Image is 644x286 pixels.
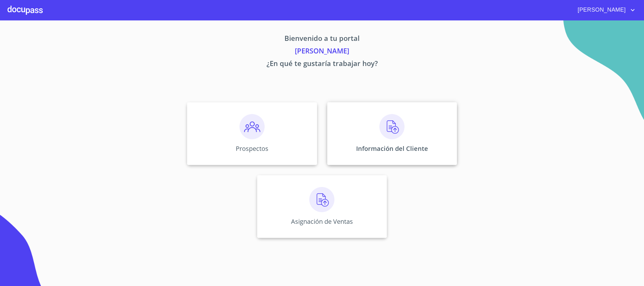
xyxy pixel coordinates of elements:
p: ¿En qué te gustaría trabajar hoy? [129,58,516,71]
p: [PERSON_NAME] [129,46,516,58]
img: prospectos.png [239,114,265,139]
img: carga.png [379,114,405,139]
button: account of current user [573,5,636,15]
span: [PERSON_NAME] [573,5,629,15]
p: Bienvenido a tu portal [129,33,516,46]
p: Información del Cliente [356,144,428,153]
p: Asignación de Ventas [291,217,353,226]
p: Prospectos [236,144,268,153]
img: carga.png [309,187,334,212]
